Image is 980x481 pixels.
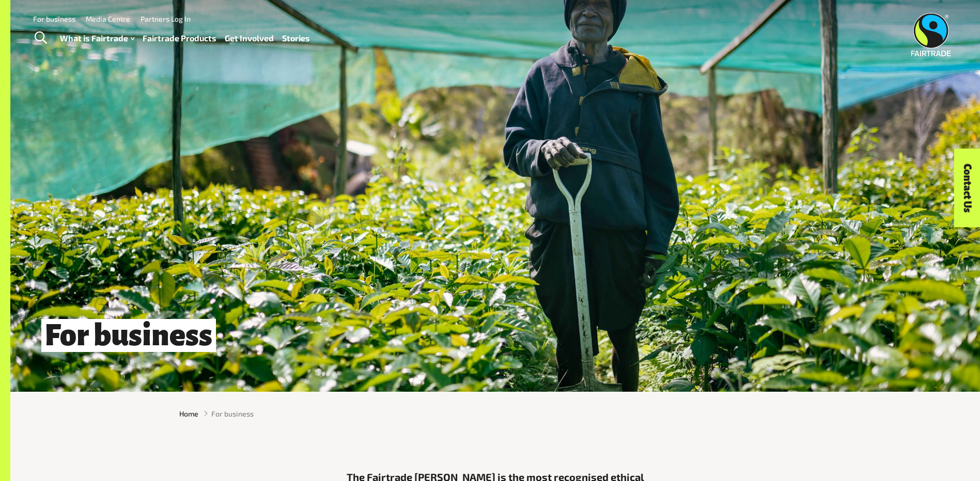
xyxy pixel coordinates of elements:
span: For business [211,408,254,419]
a: For business [33,14,75,23]
a: Media Centre [86,14,130,23]
a: Get Involved [225,31,274,46]
a: What is Fairtrade [60,31,134,46]
a: Toggle Search [28,25,53,51]
a: Stories [282,31,310,46]
a: Home [179,408,198,419]
a: Fairtrade Products [143,31,216,46]
a: Partners Log In [141,14,191,23]
img: Fairtrade Australia New Zealand logo [911,13,951,56]
span: For business [41,319,216,352]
